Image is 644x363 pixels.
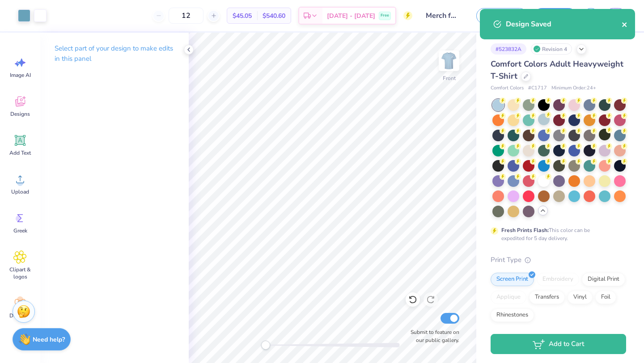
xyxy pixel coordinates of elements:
[10,72,31,79] span: Image AI
[419,7,463,25] input: Untitled Design
[506,19,622,30] div: Design Saved
[491,273,534,286] div: Screen Print
[9,149,31,156] span: Add Text
[476,8,527,24] button: Save as
[622,19,628,30] button: close
[233,11,252,21] span: $45.05
[10,110,30,118] span: Designs
[595,291,616,304] div: Foil
[491,308,534,322] div: Rhinestones
[537,273,579,286] div: Embroidery
[55,43,174,64] p: Select part of your design to make edits in this panel
[582,273,625,286] div: Digital Print
[491,255,626,265] div: Print Type
[381,13,389,19] span: Free
[529,291,565,304] div: Transfers
[406,328,459,344] label: Submit to feature on our public gallery.
[491,334,626,354] button: Add to Cart
[11,188,29,195] span: Upload
[501,227,549,234] strong: Fresh Prints Flash:
[261,341,270,350] div: Accessibility label
[443,74,456,82] div: Front
[9,312,31,319] span: Decorate
[327,11,375,21] span: [DATE] - [DATE]
[531,43,572,55] div: Revision 4
[491,59,623,81] span: Comfort Colors Adult Heavyweight T-Shirt
[491,291,526,304] div: Applique
[491,43,526,55] div: # 523832A
[33,335,65,344] strong: Need help?
[263,11,285,21] span: $540.60
[568,291,593,304] div: Vinyl
[5,266,35,280] span: Clipart & logos
[501,226,611,242] div: This color can be expedited for 5 day delivery.
[440,52,458,70] img: Front
[13,227,27,234] span: Greek
[491,84,524,92] span: Comfort Colors
[169,8,203,24] input: – –
[528,84,547,92] span: # C1717
[551,84,596,92] span: Minimum Order: 24 +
